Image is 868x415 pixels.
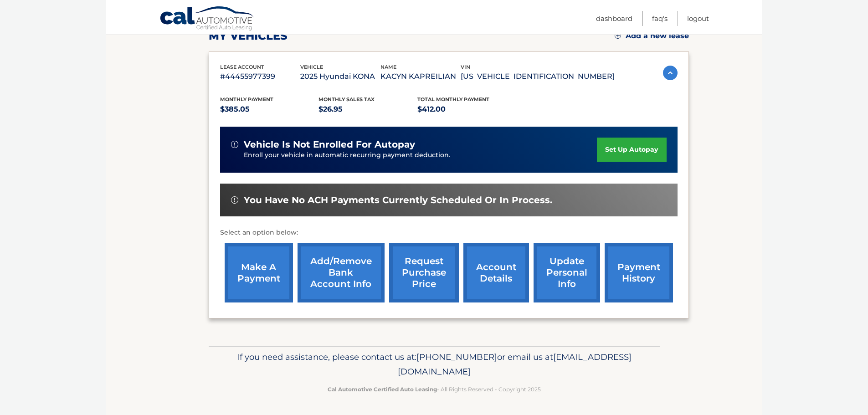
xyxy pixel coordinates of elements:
span: Total Monthly Payment [417,96,489,102]
span: [EMAIL_ADDRESS][DOMAIN_NAME] [398,352,632,377]
p: 2025 Hyundai KONA [300,70,380,83]
span: name [380,64,396,70]
p: $412.00 [417,103,516,116]
a: Add a new lease [615,31,689,41]
img: alert-white.svg [231,141,238,148]
span: lease account [220,64,264,70]
img: add.svg [615,32,621,39]
p: Select an option below: [220,227,678,238]
a: Cal Automotive [159,6,255,32]
a: Add/Remove bank account info [298,243,385,302]
p: #44455977399 [220,70,300,83]
strong: Cal Automotive Certified Auto Leasing [328,386,437,393]
a: Dashboard [596,11,632,26]
a: update personal info [534,243,600,302]
a: set up autopay [597,138,666,162]
p: KACYN KAPREILIAN [380,70,461,83]
a: request purchase price [389,243,459,302]
p: $26.95 [318,103,417,116]
a: Logout [687,11,709,26]
a: account details [463,243,529,302]
span: vehicle [300,64,323,70]
span: vehicle is not enrolled for autopay [244,139,415,150]
a: payment history [605,243,673,302]
a: make a payment [225,243,293,302]
span: Monthly Payment [220,96,273,102]
p: - All Rights Reserved - Copyright 2025 [215,384,654,394]
p: If you need assistance, please contact us at: or email us at [215,350,654,379]
span: You have no ACH payments currently scheduled or in process. [244,195,552,206]
p: Enroll your vehicle in automatic recurring payment deduction. [244,150,597,160]
h2: my vehicles [209,29,288,43]
span: vin [461,64,470,70]
p: $385.05 [220,103,319,116]
img: alert-white.svg [231,196,238,204]
img: accordion-active.svg [663,66,678,80]
a: FAQ's [652,11,668,26]
p: [US_VEHICLE_IDENTIFICATION_NUMBER] [461,70,615,83]
span: Monthly sales Tax [318,96,375,102]
span: [PHONE_NUMBER] [416,352,497,362]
